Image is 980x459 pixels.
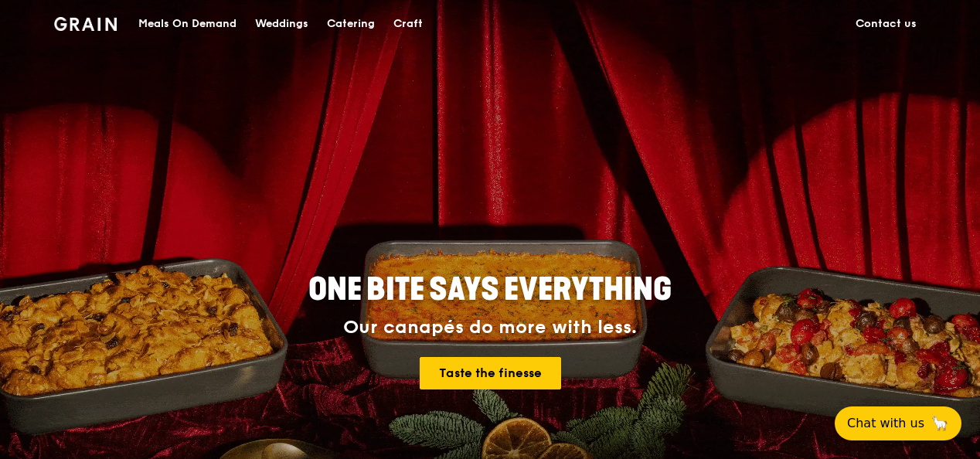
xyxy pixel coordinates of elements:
a: Taste the finesse [420,357,561,389]
div: Weddings [255,1,308,47]
span: ONE BITE SAYS EVERYTHING [308,271,672,308]
a: Catering [318,1,384,47]
div: Our canapés do more with less. [212,317,768,338]
div: Catering [327,1,375,47]
span: Chat with us [847,414,924,433]
a: Contact us [846,1,926,47]
a: Craft [384,1,432,47]
a: Weddings [246,1,318,47]
button: Chat with us🦙 [835,406,961,440]
div: Craft [393,1,423,47]
img: Grain [54,17,117,31]
div: Meals On Demand [138,1,236,47]
span: 🦙 [931,414,949,433]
